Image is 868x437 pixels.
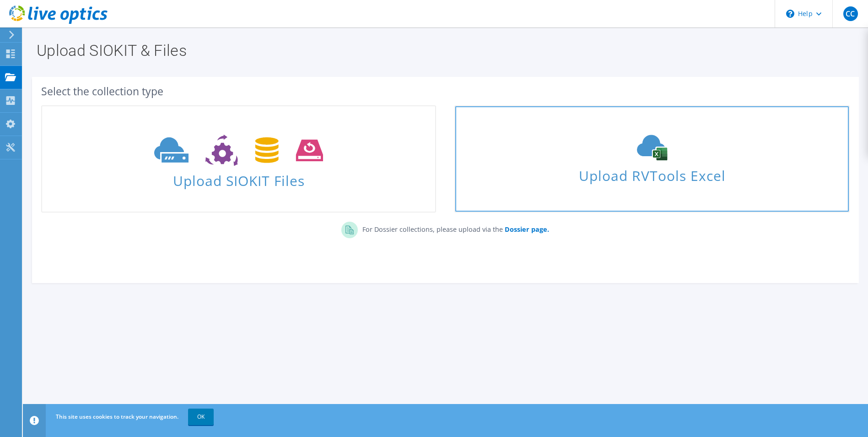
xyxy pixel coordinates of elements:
[455,164,848,183] span: Upload RVTools Excel
[503,225,549,234] a: Dossier page.
[786,10,794,18] svg: \n
[188,409,214,425] a: OK
[37,43,850,58] h1: Upload SIOKIT & Files
[843,6,858,21] span: CC
[42,168,435,188] span: Upload SIOKIT Files
[454,105,849,213] a: Upload RVTools Excel
[56,413,178,421] span: This site uses cookies to track your navigation.
[358,222,549,235] p: For Dossier collections, please upload via the
[41,105,436,213] a: Upload SIOKIT Files
[505,225,549,234] b: Dossier page.
[41,86,850,96] div: Select the collection type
